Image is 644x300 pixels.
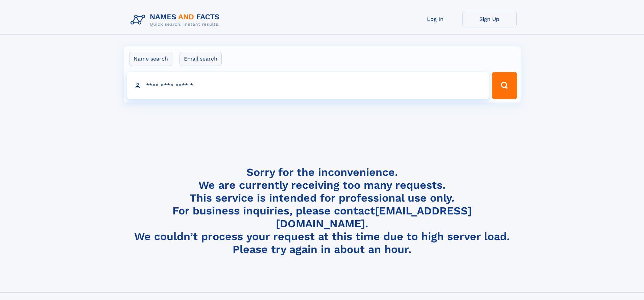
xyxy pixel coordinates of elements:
[276,204,472,230] a: [EMAIL_ADDRESS][DOMAIN_NAME]
[408,11,462,27] a: Log In
[128,11,225,29] img: Logo Names and Facts
[492,72,517,99] button: Search Button
[180,52,222,66] label: Email search
[127,72,489,99] input: search input
[129,52,172,66] label: Name search
[462,11,517,27] a: Sign Up
[128,166,517,256] h4: Sorry for the inconvenience. We are currently receiving too many requests. This service is intend...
